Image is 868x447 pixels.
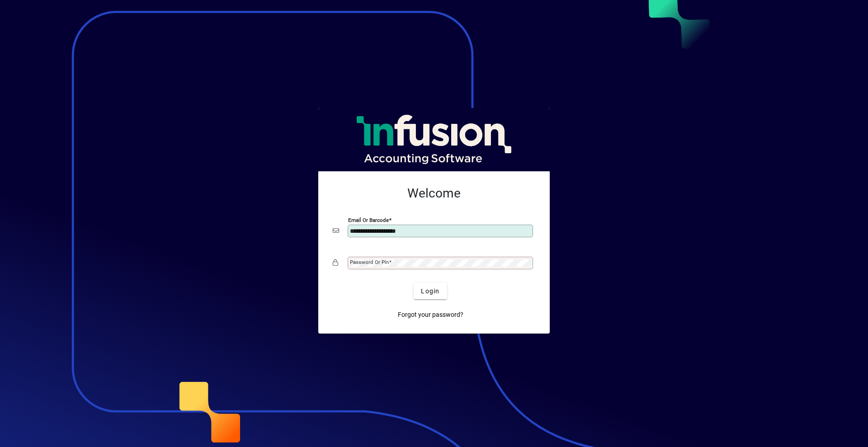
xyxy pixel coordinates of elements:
[421,287,439,296] span: Login
[398,310,463,320] span: Forgot your password?
[394,306,467,323] a: Forgot your password?
[333,186,535,201] h2: Welcome
[350,259,389,265] mat-label: Password or Pin
[348,217,389,223] mat-label: Email or Barcode
[414,283,447,299] button: Login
